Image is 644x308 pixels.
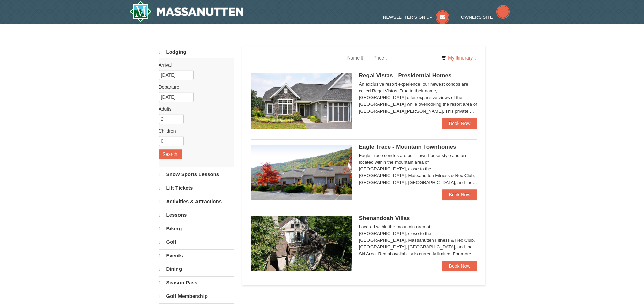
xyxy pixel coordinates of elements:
[159,209,234,221] a: Lessons
[461,15,510,20] a: Owner's Site
[383,15,449,20] a: Newsletter Sign Up
[251,216,352,271] img: 19219019-2-e70bf45f.jpg
[442,118,477,129] a: Book Now
[129,1,244,22] a: Massanutten Resort
[159,168,234,181] a: Snow Sports Lessons
[129,1,244,22] img: Massanutten Resort Logo
[159,263,234,276] a: Dining
[159,46,234,58] a: Lodging
[159,84,229,90] label: Departure
[159,276,234,289] a: Season Pass
[159,105,229,112] label: Adults
[359,81,477,115] div: An exclusive resort experience, our newest condos are called Regal Vistas. True to their name, [G...
[251,73,352,129] img: 19218991-1-902409a9.jpg
[159,62,229,68] label: Arrival
[359,223,477,257] div: Located within the mountain area of [GEOGRAPHIC_DATA], close to the [GEOGRAPHIC_DATA], Massanutte...
[342,51,368,65] a: Name
[359,72,452,79] span: Regal Vistas - Presidential Homes
[159,182,234,194] a: Lift Tickets
[159,290,234,303] a: Golf Membership
[442,189,477,200] a: Book Now
[159,149,182,159] button: Search
[359,215,410,221] span: Shenandoah Villas
[251,145,352,200] img: 19218983-1-9b289e55.jpg
[442,261,477,271] a: Book Now
[159,127,229,134] label: Children
[159,222,234,235] a: Biking
[368,51,392,65] a: Price
[159,236,234,248] a: Golf
[359,152,477,186] div: Eagle Trace condos are built town-house style and are located within the mountain area of [GEOGRA...
[159,195,234,208] a: Activities & Attractions
[437,53,480,63] a: My Itinerary
[359,144,456,150] span: Eagle Trace - Mountain Townhomes
[159,249,234,262] a: Events
[383,15,432,20] span: Newsletter Sign Up
[461,15,493,20] span: Owner's Site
